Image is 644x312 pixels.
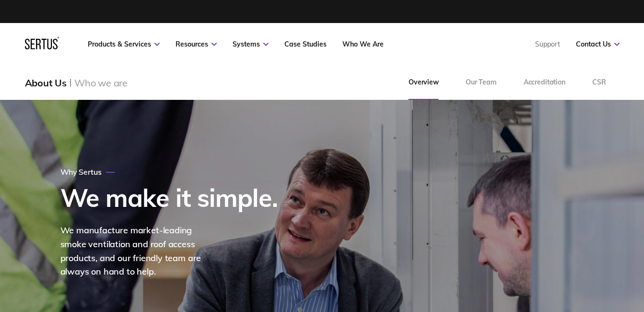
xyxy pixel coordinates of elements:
a: Products & Services [88,40,160,48]
a: Who We Are [342,40,384,48]
iframe: Chat Widget [471,201,644,312]
div: About Us [25,77,67,89]
a: Accreditation [510,65,579,100]
div: Why Sertus [60,167,115,177]
a: Resources [176,40,217,48]
a: Our Team [452,65,510,100]
a: CSR [579,65,620,100]
div: We manufacture market-leading smoke ventilation and roof access products, and our friendly team a... [60,224,219,279]
a: Support [535,40,560,48]
a: Systems [233,40,269,48]
a: Case Studies [284,40,327,48]
h1: We make it simple. [60,184,278,211]
div: Who we are [74,77,128,89]
a: Contact Us [576,40,620,48]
